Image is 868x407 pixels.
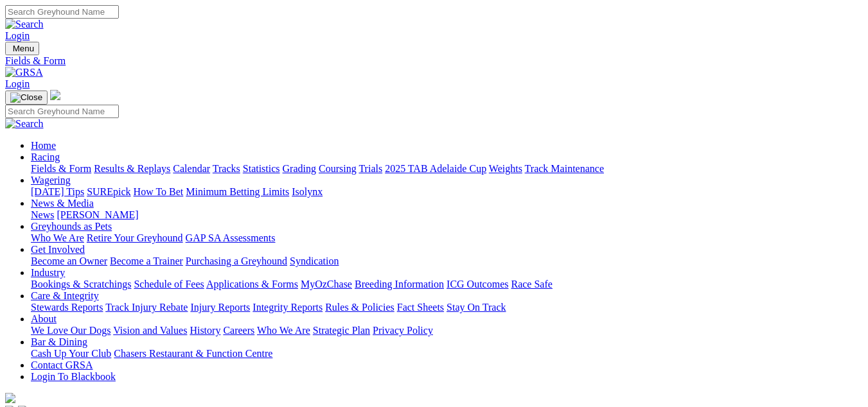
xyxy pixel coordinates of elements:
a: News & Media [31,198,94,209]
a: [PERSON_NAME] [57,209,138,220]
input: Search [5,5,119,19]
a: Login [5,30,30,41]
a: Fields & Form [5,55,863,67]
a: Trials [359,163,382,174]
a: Retire Your Greyhound [87,232,183,243]
a: Purchasing a Greyhound [186,255,287,266]
a: Fact Sheets [397,302,444,313]
a: Minimum Betting Limits [186,186,289,197]
div: Greyhounds as Pets [31,232,863,244]
a: About [31,313,57,324]
a: Contact GRSA [31,359,93,370]
a: Get Involved [31,244,85,255]
div: Racing [31,163,863,175]
a: Statistics [243,163,280,174]
a: ICG Outcomes [447,279,508,290]
a: Coursing [319,163,357,174]
a: Bar & Dining [31,336,87,347]
a: Strategic Plan [313,325,370,336]
button: Toggle navigation [5,91,48,105]
a: Chasers Restaurant & Function Centre [114,348,272,359]
div: Get Involved [31,255,863,267]
a: Greyhounds as Pets [31,221,112,232]
a: Care & Integrity [31,290,99,301]
a: Privacy Policy [373,325,433,336]
a: Applications & Forms [206,279,298,290]
a: Grading [283,163,316,174]
a: Home [31,140,56,151]
a: Integrity Reports [252,302,323,313]
img: Search [5,118,44,130]
img: Close [10,92,42,103]
a: Injury Reports [190,302,250,313]
span: Menu [13,44,34,53]
a: History [190,325,220,336]
a: Bookings & Scratchings [31,279,131,290]
a: Track Injury Rebate [105,302,188,313]
a: SUREpick [87,186,130,197]
img: logo-grsa-white.png [5,393,15,403]
img: Search [5,19,44,30]
a: [DATE] Tips [31,186,84,197]
a: Fields & Form [31,163,91,174]
a: Who We Are [31,232,84,243]
a: Tracks [213,163,240,174]
a: Login [5,78,30,89]
a: Weights [489,163,522,174]
a: MyOzChase [301,279,352,290]
a: Vision and Values [113,325,187,336]
a: Stewards Reports [31,302,103,313]
a: Calendar [173,163,210,174]
a: Stay On Track [447,302,506,313]
a: Schedule of Fees [134,279,204,290]
a: Rules & Policies [325,302,394,313]
a: How To Bet [134,186,184,197]
a: Isolynx [292,186,323,197]
a: Become an Owner [31,255,107,266]
a: Login To Blackbook [31,371,116,382]
div: About [31,325,863,336]
a: We Love Our Dogs [31,325,111,336]
a: GAP SA Assessments [186,232,276,243]
a: Syndication [290,255,339,266]
div: Bar & Dining [31,348,863,359]
img: logo-grsa-white.png [50,90,60,100]
a: Become a Trainer [110,255,183,266]
a: 2025 TAB Adelaide Cup [385,163,486,174]
a: Industry [31,267,65,278]
div: Care & Integrity [31,302,863,313]
a: Track Maintenance [525,163,604,174]
div: News & Media [31,209,863,221]
input: Search [5,105,119,118]
div: Industry [31,279,863,290]
div: Wagering [31,186,863,198]
a: Wagering [31,175,71,186]
a: Race Safe [511,279,552,290]
a: Breeding Information [355,279,444,290]
a: Who We Are [257,325,310,336]
a: News [31,209,54,220]
a: Results & Replays [94,163,170,174]
a: Racing [31,152,60,162]
a: Careers [223,325,254,336]
button: Toggle navigation [5,42,39,55]
a: Cash Up Your Club [31,348,111,359]
img: GRSA [5,67,43,78]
